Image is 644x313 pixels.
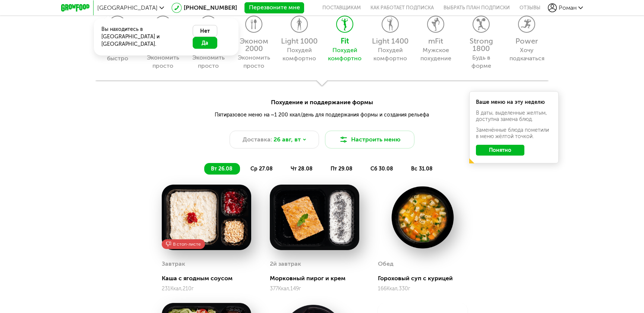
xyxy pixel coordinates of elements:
div: Вы находитесь в [GEOGRAPHIC_DATA] и [GEOGRAPHIC_DATA]. [101,26,184,48]
div: Экономить просто [237,54,271,70]
h3: Завтрак [162,260,185,267]
div: Похудей комфортно [373,46,407,63]
div: Будь в форме [464,54,498,70]
span: [GEOGRAPHIC_DATA] [97,4,158,11]
span: г [192,285,194,292]
div: Экономить просто [191,54,225,70]
div: Light 1000 [280,37,318,45]
img: big_w77nsp6ZJU5rSIzz.png [270,185,359,250]
button: Настроить меню [325,131,414,148]
img: shadow-triangle.0b0aa4a.svg [315,80,329,89]
button: Перезвоните мне [244,2,304,13]
span: пт 29.08 [331,166,353,172]
span: сб 30.08 [370,166,393,172]
div: Заменённые блюда пометили в меню жёлтой точкой. [476,127,552,140]
div: Light 1400 [371,37,409,45]
div: 166 330 [378,285,467,292]
span: г [408,285,410,292]
div: Эконом 2000 [235,37,273,52]
span: г [299,285,301,292]
div: mFit [417,37,455,45]
img: big_TxNWCx8RgVDEWEc4.png [378,185,467,250]
div: Power [508,37,546,45]
div: Пятиразовое меню на ~1 200 ккал/день для поддержания формы и создания рельефа [122,111,521,119]
div: Ваше меню на эту неделю [476,99,552,105]
div: Каша с ягодным соусом [162,275,251,282]
span: ср 27.08 [250,166,273,172]
span: вт 26.08 [211,166,233,172]
button: Понятно [476,145,524,156]
div: Хочу подкачаться [509,46,543,63]
div: 231 210 [162,285,251,292]
span: Ккал, [386,285,399,292]
span: Ккал, [278,285,290,292]
span: 26 авг, вт [274,135,301,144]
div: Похудей комфортно [328,46,362,63]
h3: 2й завтрак [270,260,301,267]
span: чт 28.08 [291,166,313,172]
button: Да [193,37,217,49]
div: Гороховый суп с курицей [378,275,467,282]
span: Доставка: [243,135,272,144]
div: Strong 1800 [462,37,500,52]
a: [PHONE_NUMBER] [184,4,237,11]
span: вс 31.08 [411,166,433,172]
div: Fit [326,37,364,45]
h3: Обед [378,260,394,267]
div: В стоп-листе [162,239,205,249]
span: Роман [559,4,577,11]
div: В даты, выделенные желтым, доступна замена блюд. [476,110,552,122]
div: 377 149 [270,285,359,292]
div: Экономить просто [146,54,180,70]
div: Мужское похудение [419,46,452,63]
span: Ккал, [170,285,183,292]
div: Морковный пирог и крем [270,275,359,282]
img: big_jxPlLUqVmo6NnBxm.png [162,185,251,250]
button: Нет [193,25,217,37]
div: Похудей комфортно [282,46,316,63]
